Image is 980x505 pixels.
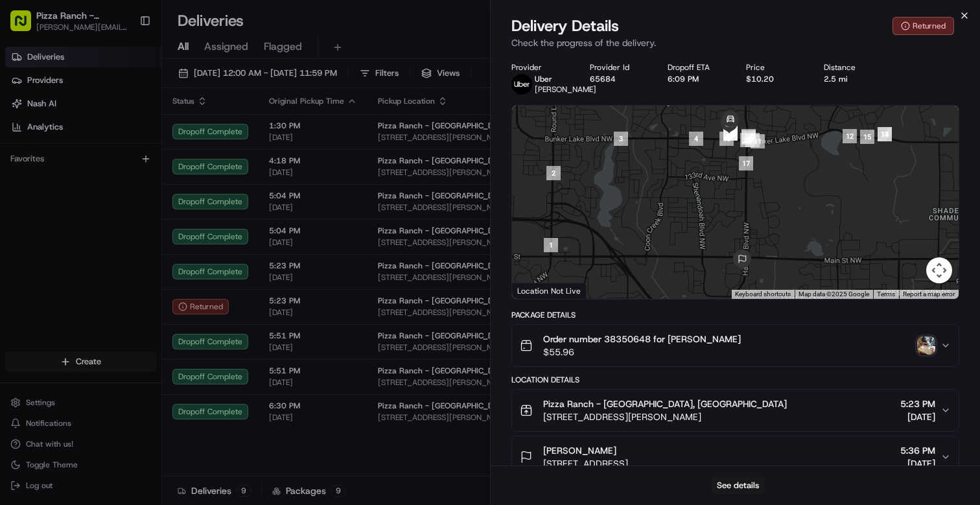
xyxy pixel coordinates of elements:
[515,282,558,299] a: Open this area in Google Maps (opens a new window)
[511,16,619,36] span: Delivery Details
[903,290,955,298] a: Report a map error
[843,129,857,143] div: 12
[543,457,628,470] span: [STREET_ADDRESS]
[546,166,561,180] div: 2
[544,238,558,252] div: 1
[668,62,725,73] div: Dropoff ETA
[13,52,236,73] p: Welcome 👋
[511,375,959,385] div: Location Details
[751,134,765,148] div: 11
[220,128,236,143] button: Start new chat
[741,129,756,143] div: 18
[590,74,616,84] button: 65684
[739,156,753,170] div: 17
[900,410,935,423] span: [DATE]
[746,62,804,73] div: Price
[512,283,587,299] div: Location Not Live
[740,133,754,147] div: 20
[741,130,756,145] div: 19
[735,290,791,299] button: Keyboard shortcuts
[104,183,213,206] a: 💻API Documentation
[689,132,703,146] div: 4
[110,189,120,200] div: 💻
[614,132,628,146] div: 3
[543,410,787,423] span: [STREET_ADDRESS][PERSON_NAME]
[746,74,804,84] div: $10.20
[26,188,99,201] span: Knowledge Base
[535,74,552,84] span: Uber
[511,62,569,73] div: Provider
[515,282,558,299] img: Google
[512,325,959,366] button: Order number 38350648 for [PERSON_NAME]$55.96photo_proof_of_delivery image
[34,84,214,97] input: Clear
[13,124,36,147] img: 1736555255976-a54dd68f-1ca7-489b-9aae-adbdc363a1c4
[91,219,157,229] a: Powered byPylon
[745,133,760,147] div: 16
[535,84,596,95] span: [PERSON_NAME]
[926,257,952,283] button: Map camera controls
[723,126,738,141] div: 22
[511,36,959,49] p: Check the progress of the delivery.
[900,444,935,457] span: 5:36 PM
[44,137,164,147] div: We're available if you need us!
[719,132,734,146] div: 10
[590,62,647,73] div: Provider Id
[13,189,23,200] div: 📗
[512,390,959,431] button: Pizza Ranch - [GEOGRAPHIC_DATA], [GEOGRAPHIC_DATA][STREET_ADDRESS][PERSON_NAME]5:23 PM[DATE]
[543,444,616,457] span: [PERSON_NAME]
[824,74,881,84] div: 2.5 mi
[44,124,213,137] div: Start new chat
[892,17,954,35] button: Returned
[877,290,895,298] a: Terms (opens in new tab)
[900,397,935,410] span: 5:23 PM
[900,457,935,470] span: [DATE]
[917,336,935,355] img: photo_proof_of_delivery image
[860,130,874,144] div: 15
[511,74,532,95] img: uber-new-logo.jpeg
[543,333,741,346] span: Order number 38350648 for [PERSON_NAME]
[8,183,104,206] a: 📗Knowledge Base
[543,397,787,410] span: Pizza Ranch - [GEOGRAPHIC_DATA], [GEOGRAPHIC_DATA]
[13,13,39,39] img: Nash
[511,310,959,320] div: Package Details
[129,220,157,229] span: Pylon
[122,188,208,201] span: API Documentation
[711,476,765,495] button: See details
[878,127,892,141] div: 14
[799,290,869,298] span: Map data ©2025 Google
[824,62,881,73] div: Distance
[512,436,959,478] button: [PERSON_NAME][STREET_ADDRESS]5:36 PM[DATE]
[668,74,725,84] div: 6:09 PM
[543,346,741,358] span: $55.96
